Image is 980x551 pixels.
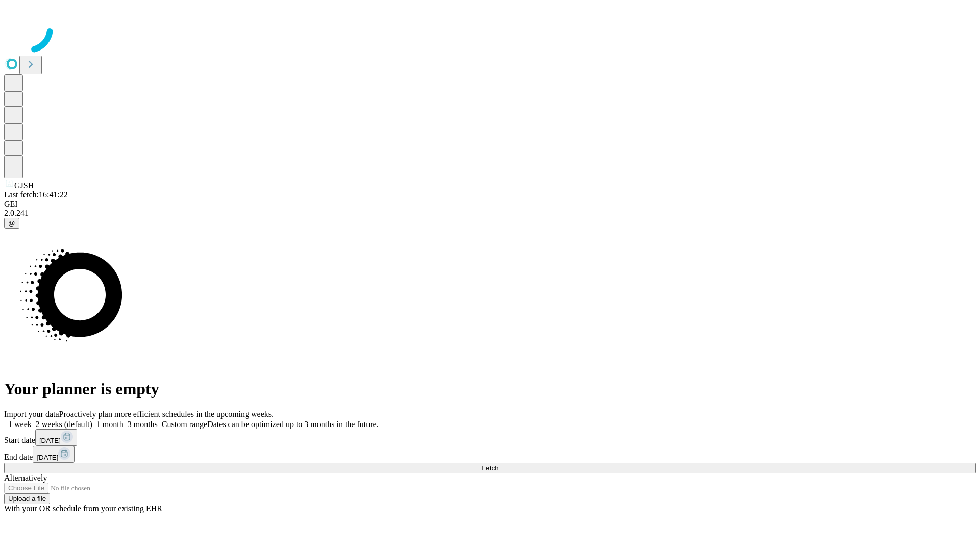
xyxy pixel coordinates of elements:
[4,463,976,473] button: Fetch
[4,209,976,218] div: 2.0.241
[4,446,976,463] div: End date
[59,410,274,418] span: Proactively plan more efficient schedules in the upcoming weeks.
[8,420,32,429] span: 1 week
[4,493,50,504] button: Upload a file
[162,420,207,429] span: Custom range
[36,420,92,429] span: 2 weeks (default)
[4,504,162,513] span: With your OR schedule from your existing EHR
[4,429,976,446] div: Start date
[37,454,58,461] span: [DATE]
[481,464,498,472] span: Fetch
[33,446,75,463] button: [DATE]
[39,437,61,444] span: [DATE]
[4,218,19,229] button: @
[4,473,47,482] span: Alternatively
[4,190,68,199] span: Last fetch: 16:41:22
[4,410,59,418] span: Import your data
[4,380,976,398] h1: Your planner is empty
[35,429,77,446] button: [DATE]
[14,181,34,190] span: GJSH
[128,420,158,429] span: 3 months
[8,219,15,227] span: @
[4,199,976,209] div: GEI
[207,420,378,429] span: Dates can be optimized up to 3 months in the future.
[96,420,124,429] span: 1 month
